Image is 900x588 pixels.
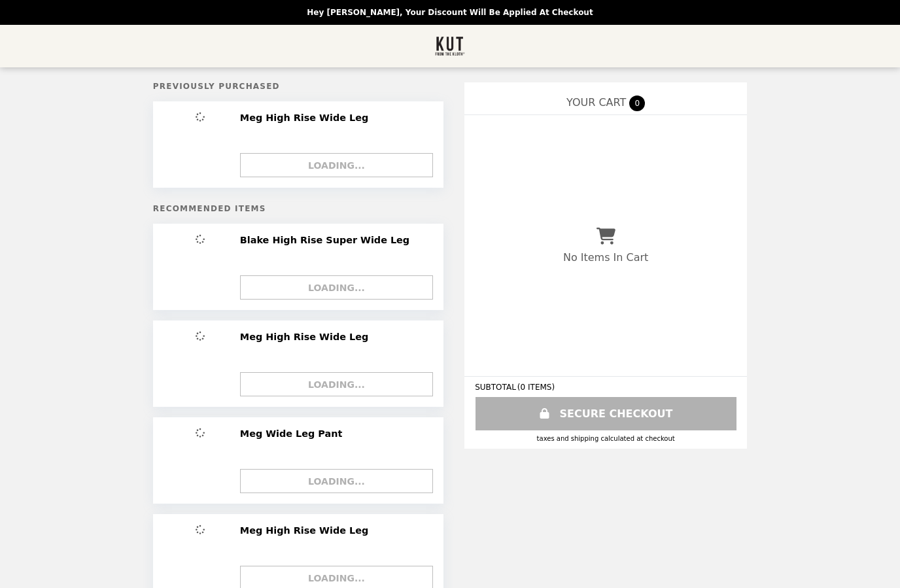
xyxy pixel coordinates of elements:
span: YOUR CART [566,96,626,109]
p: Hey [PERSON_NAME], your discount will be applied at checkout [307,8,593,17]
h5: Previously Purchased [153,82,443,91]
p: No Items In Cart [563,251,648,264]
img: Brand Logo [435,33,466,60]
h2: Meg High Rise Wide Leg [240,331,373,343]
span: ( 0 ITEMS ) [517,383,555,392]
h2: Blake High Rise Super Wide Leg [240,234,415,246]
h2: Meg High Rise Wide Leg [240,112,373,124]
div: Taxes and Shipping calculated at checkout [475,435,736,442]
h2: Meg High Rise Wide Leg [240,525,373,536]
h2: Meg Wide Leg Pant [240,428,348,440]
h5: Recommended Items [153,204,443,213]
span: 0 [629,95,645,111]
span: SUBTOTAL [475,383,517,392]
